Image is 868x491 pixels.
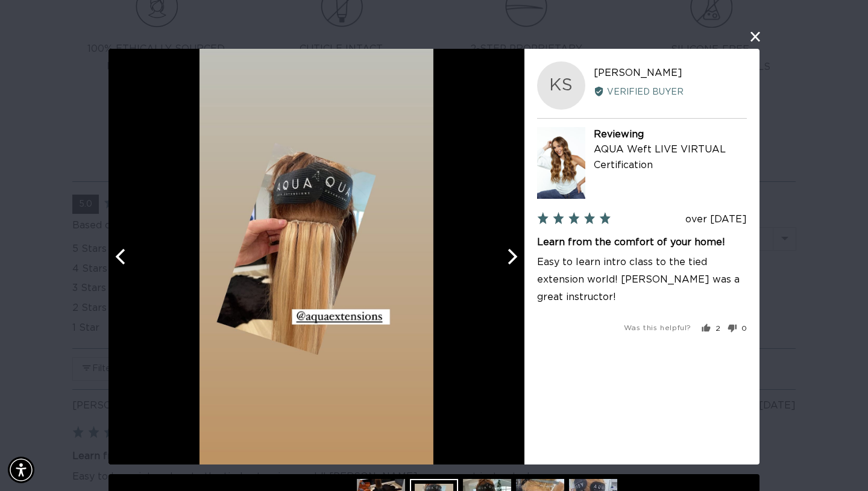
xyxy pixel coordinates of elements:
[594,85,747,98] div: Verified Buyer
[624,324,691,331] span: Was this helpful?
[537,61,585,110] div: KS
[200,49,433,464] img: Customer image
[702,324,720,333] button: Yes
[537,254,747,305] p: Easy to learn intro class to the tied extension world! [PERSON_NAME] was a great instructor!
[748,30,763,44] button: close this modal window
[685,214,747,224] span: over [DATE]
[723,324,747,333] button: No
[594,145,726,170] a: AQUA Weft LIVE VIRTUAL Certification
[594,68,682,78] span: [PERSON_NAME]
[537,127,585,199] img: AQUA Weft LIVE VIRTUAL Certification
[108,243,135,270] button: Previous
[498,243,524,270] button: Next
[594,127,747,143] div: Reviewing
[537,235,747,248] h2: Learn from the comfort of your home!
